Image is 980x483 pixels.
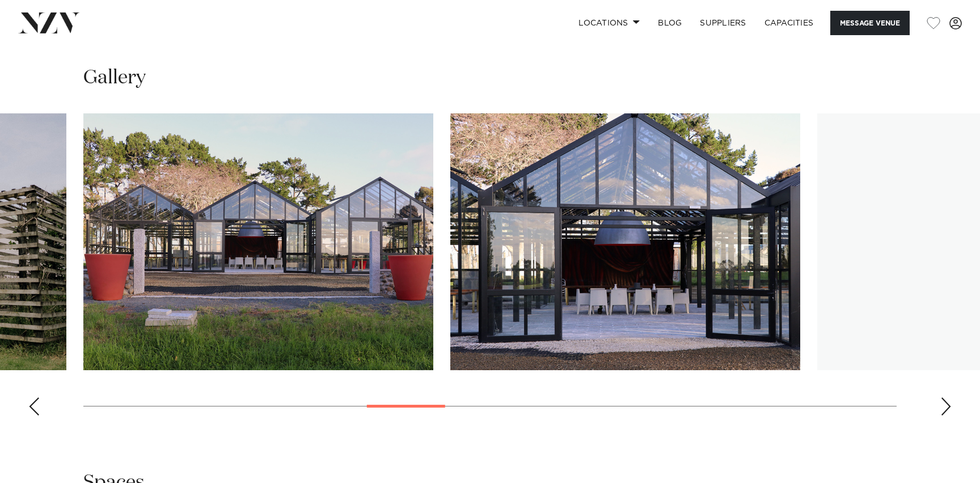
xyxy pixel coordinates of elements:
[83,113,433,370] swiper-slide: 9 / 23
[450,113,800,370] swiper-slide: 10 / 23
[569,11,649,35] a: Locations
[755,11,823,35] a: Capacities
[649,11,691,35] a: BLOG
[691,11,755,35] a: SUPPLIERS
[18,12,80,33] img: nzv-logo.png
[830,11,910,35] button: Message Venue
[83,65,146,91] h2: Gallery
